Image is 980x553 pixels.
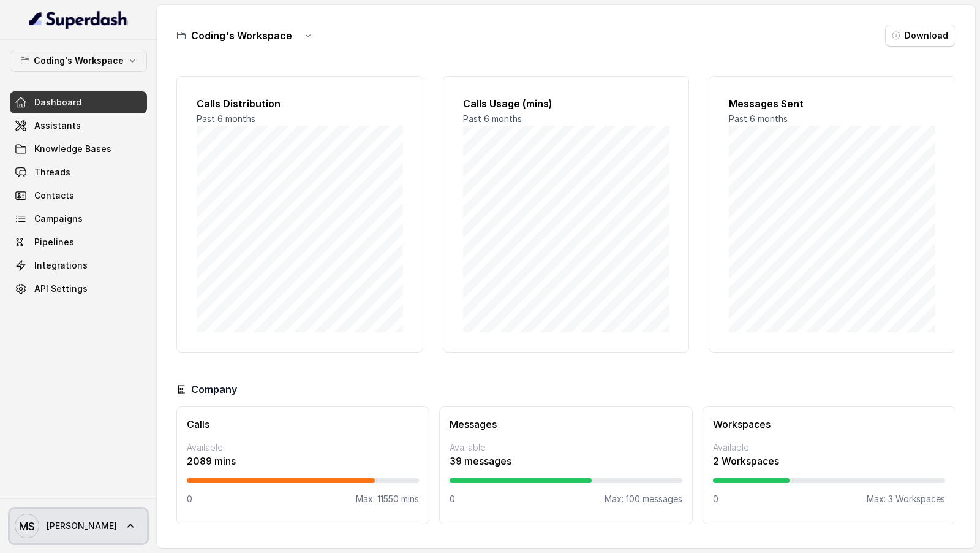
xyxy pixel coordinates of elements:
span: Past 6 months [197,113,255,124]
p: Max: 11550 mins [356,493,419,505]
h2: Messages Sent [729,96,935,111]
p: Available [713,441,945,454]
h3: Workspaces [713,417,945,432]
a: Threads [10,161,147,183]
h2: Calls Usage (mins) [463,96,669,111]
p: Coding's Workspace [34,53,124,68]
p: 39 messages [450,454,682,468]
a: Contacts [10,185,147,207]
a: Integrations [10,254,147,276]
span: Assistants [34,120,81,132]
p: Available [187,441,419,454]
p: 0 [450,493,455,505]
h3: Coding's Workspace [191,28,292,43]
text: MS [19,520,35,533]
p: Available [450,441,682,454]
h3: Calls [187,417,419,432]
a: Dashboard [10,91,147,113]
span: Past 6 months [729,113,788,124]
a: Assistants [10,115,147,137]
p: 2 Workspaces [713,454,945,468]
p: Max: 100 messages [605,493,682,505]
p: 2089 mins [187,454,419,468]
span: Pipelines [34,236,74,248]
h3: Messages [450,417,682,432]
span: Campaigns [34,213,83,225]
button: Coding's Workspace [10,50,147,72]
p: 0 [187,493,192,505]
button: Download [885,25,956,47]
a: Campaigns [10,208,147,230]
span: Contacts [34,189,74,202]
span: Knowledge Bases [34,143,111,155]
h3: Company [191,382,237,397]
a: API Settings [10,278,147,300]
a: Pipelines [10,231,147,253]
img: light.svg [29,10,128,29]
span: Integrations [34,259,88,272]
a: [PERSON_NAME] [10,509,147,543]
a: Knowledge Bases [10,138,147,160]
p: 0 [713,493,718,505]
span: Threads [34,166,70,178]
span: Dashboard [34,96,81,109]
span: Past 6 months [463,113,522,124]
span: [PERSON_NAME] [47,520,117,532]
span: API Settings [34,283,88,295]
h2: Calls Distribution [197,96,403,111]
p: Max: 3 Workspaces [867,493,945,505]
